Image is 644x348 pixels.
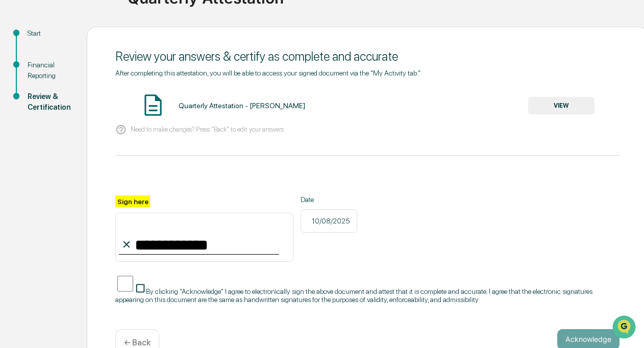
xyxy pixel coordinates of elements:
[528,97,595,114] button: VIEW
[6,125,70,143] a: 🖐️Preclearance
[28,28,70,39] div: Start
[115,195,150,207] label: Sign here
[10,149,18,157] div: 🔎
[10,78,29,96] img: 1746055101610-c473b297-6a78-478c-a979-82029cc54cd1
[179,102,305,110] div: Quarterly Attestation - [PERSON_NAME]
[140,92,166,118] img: Document Icon
[301,209,357,233] div: 10/08/2025
[174,81,186,93] button: Start new chat
[28,91,70,113] div: Review & Certification
[84,129,127,139] span: Attestations
[301,195,357,204] label: Date
[74,130,82,138] div: 🗄️
[115,49,620,64] div: Review your answers & certify as complete and accurate
[115,287,592,304] span: By clicking "Acknowledge" I agree to electronically sign the above document and attest that it is...
[20,129,66,139] span: Preclearance
[611,314,639,342] iframe: Open customer support
[20,148,64,158] span: Data Lookup
[35,88,129,96] div: We're available if you need us!
[72,172,123,181] a: Powered byPylon
[10,130,18,138] div: 🖐️
[10,21,186,38] p: How can we help?
[115,69,420,77] span: After completing this attestation, you will be able to access your signed document via the "My Ac...
[70,125,131,143] a: 🗄️Attestations
[131,126,284,133] p: Need to make changes? Press "Back" to edit your answers
[6,144,68,162] a: 🔎Data Lookup
[124,338,151,347] p: ← Back
[102,173,123,181] span: Pylon
[117,274,133,294] input: By clicking "Acknowledge" I agree to electronically sign the above document and attest that it is...
[28,60,70,81] div: Financial Reporting
[35,78,167,88] div: Start new chat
